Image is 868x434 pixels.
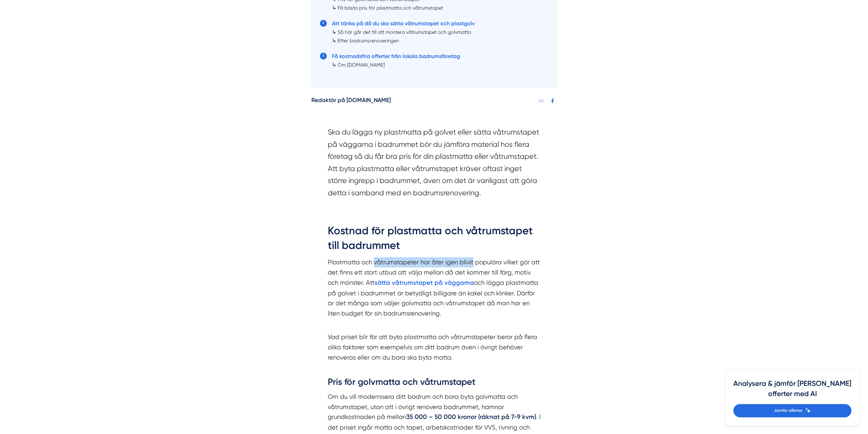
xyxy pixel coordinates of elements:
h2: Kostnad för plastmatta och våtrumstapet till badrummet [328,223,541,257]
a: Jämför offerter [733,404,851,417]
a: Att tänka på då du ska sätta våtrumstapet och plastgolv [332,20,475,27]
strong: sätta våtrumstapet på väggarna [374,279,474,286]
a: Dela på Facebook [548,97,557,105]
section: Ska du lägga ny plastmatta på golvet eller sätta våtrumstapet på väggarna i badrummet bör du jämf... [328,126,541,202]
p: Plastmatta och våtrumstapeter har åter igen blivit populära vilket gör att det finns ett stort ut... [328,257,541,328]
a: Om [DOMAIN_NAME] [338,62,385,68]
a: Få kostnadsfria offerter från lokala badrumsföretag [332,53,460,59]
span: ↳ [332,61,336,68]
span: ↳ [332,29,336,35]
a: sätta våtrumstapet på väggarna [374,279,474,286]
span: ↳ [332,4,336,11]
a: Få bästa pris för plastmatta och våtrumstapet [338,5,443,11]
span: ↳ [332,37,336,44]
h3: Pris för golvmatta och våtrumstapet [328,376,541,392]
span: Jämför offerter [774,407,803,414]
a: Efter badrumsrenoveringen [338,38,399,43]
h5: Redaktör på [DOMAIN_NAME] [311,96,391,107]
a: Kopiera länk [537,97,546,105]
svg: Facebook [550,98,555,103]
p: Vad priset blir för att byta plastmatta och våtrumstapeter beror på flera olika faktorer som exem... [328,332,541,373]
a: Så här går det till att montera våtrumstapet och golvmatta [338,29,471,35]
strong: 35 000 – 50 000 kronor (räknat på 7-9 kvm) [406,413,536,421]
h4: Analysera & jämför [PERSON_NAME] offerter med AI [733,378,851,404]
